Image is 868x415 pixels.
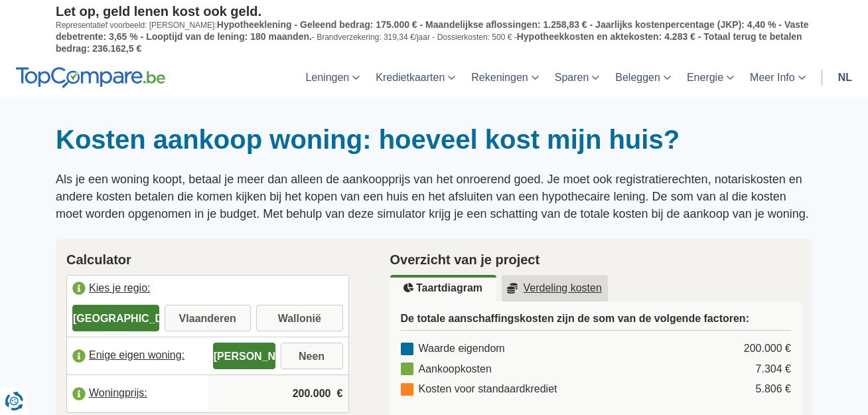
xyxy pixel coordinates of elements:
[281,343,343,369] label: Neen
[463,58,546,97] a: Rekeningen
[213,343,275,369] label: [PERSON_NAME]
[56,19,808,42] span: Hypotheeklening - Geleend bedrag: 175.000 € - Maandelijkse aflossingen: 1.258,83 € - Jaarlijks ko...
[830,58,860,97] a: nl
[744,341,791,357] div: 200.000 €
[56,19,812,54] p: Representatief voorbeeld: [PERSON_NAME]: - Brandverzekering: 319,34 €/jaar - Dossierkosten: 500 € -
[256,305,343,331] label: Wallonië
[607,58,679,97] a: Beleggen
[66,250,349,270] h2: Calculator
[72,305,159,331] label: [GEOGRAPHIC_DATA]
[742,58,814,97] a: Meer Info
[56,31,802,54] span: Hypotheekkosten en aktekosten: 4.283 € - Totaal terug te betalen bedrag: 236.162,5 €
[56,3,812,19] p: Let op, geld lenen kost ook geld.
[213,376,343,412] input: |
[401,312,792,331] h3: De totale aanschaffingskosten zijn de som van de volgende factoren:
[297,58,368,97] a: Leningen
[16,67,165,88] img: TopCompare
[390,250,802,270] h2: Overzicht van je project
[165,305,252,331] label: Vlaanderen
[401,362,492,377] div: Aankoopkosten
[679,58,742,97] a: Energie
[368,58,463,97] a: Kredietkaarten
[403,283,482,293] u: Taartdiagram
[756,382,791,397] div: 5.806 €
[401,341,505,357] div: Waarde eigendom
[56,171,812,222] p: Als je een woning koopt, betaal je meer dan alleen de aankoopprijs van het onroerend goed. Je moe...
[756,362,791,377] div: 7.304 €
[337,386,343,402] span: €
[67,379,208,408] label: Woningprijs:
[67,276,348,305] label: Kies je regio:
[507,283,603,293] u: Verdeling kosten
[401,382,557,397] div: Kosten voor standaardkrediet
[56,124,812,155] h1: Kosten aankoop woning: hoeveel kost mijn huis?
[67,341,208,371] label: Enige eigen woning:
[547,58,608,97] a: Sparen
